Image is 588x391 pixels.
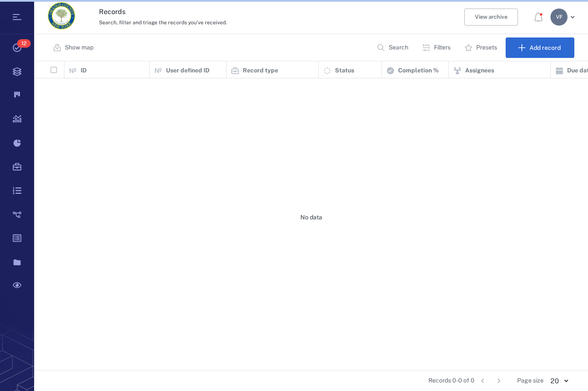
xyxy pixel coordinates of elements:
[81,66,87,75] p: ID
[544,376,574,386] div: 20
[465,66,494,75] p: Assignees
[99,20,227,26] span: Search, filter and triage the records you've received.
[243,66,278,75] p: Record type
[550,9,578,26] button: VF
[17,39,31,48] span: 12
[464,9,518,26] button: View archive
[506,37,574,58] button: Add record
[434,43,451,52] p: Filters
[99,7,379,17] h3: Records
[65,43,93,52] p: Show map
[550,9,568,26] div: V F
[474,374,507,388] nav: pagination navigation
[335,66,354,75] p: Status
[476,43,497,52] p: Presets
[398,66,439,75] p: Completion %
[48,2,75,29] img: Orange County Planning Department logo
[459,37,504,58] button: Presets
[372,37,415,58] button: Search
[417,37,457,58] button: Filters
[428,377,474,385] span: Records 0-0 of 0
[48,37,100,58] button: Show map
[517,377,544,385] span: Page size
[166,66,210,75] p: User defined ID
[389,43,408,52] p: Search
[48,2,75,32] a: Go home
